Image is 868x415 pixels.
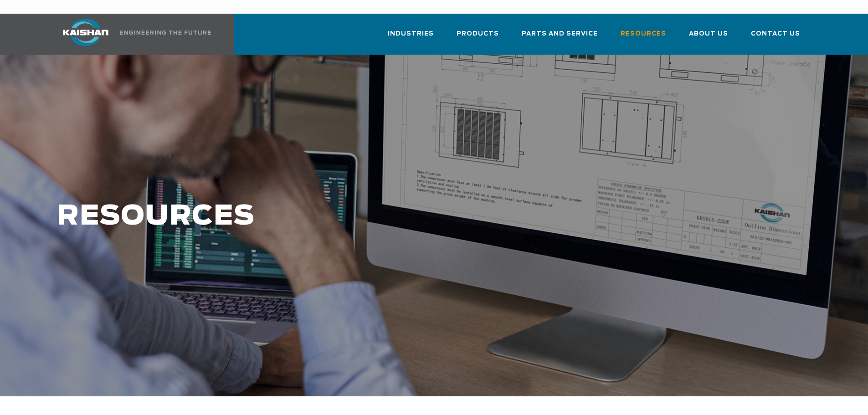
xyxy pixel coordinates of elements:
span: Industries [388,29,434,39]
span: Resources [621,29,666,39]
span: About Us [689,29,728,39]
a: Contact Us [751,22,800,53]
a: About Us [689,22,728,53]
img: kaishan logo [51,19,120,46]
span: Parts and Service [522,29,598,39]
span: Contact Us [751,29,800,39]
h1: RESOURCES [57,201,684,232]
a: Products [457,22,499,53]
a: Industries [388,22,434,53]
a: Kaishan USA [51,14,213,55]
span: Products [457,29,499,39]
a: Parts and Service [522,22,598,53]
a: Resources [621,22,666,53]
img: Engineering the future [120,31,211,35]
